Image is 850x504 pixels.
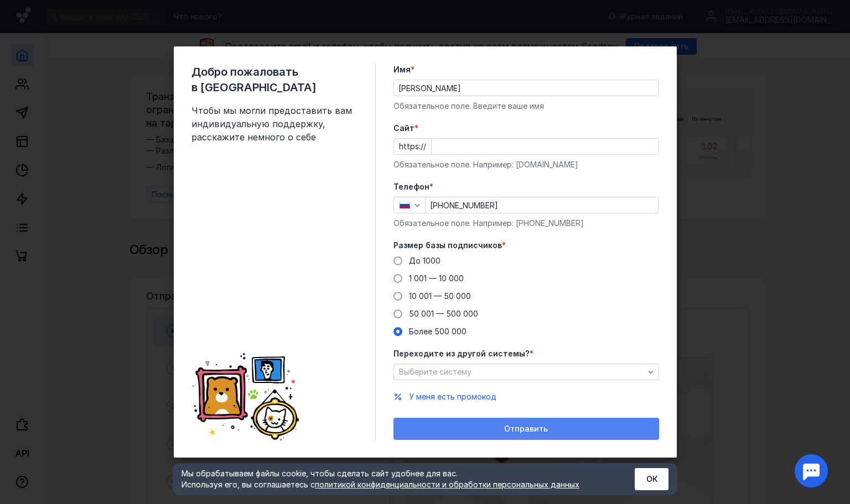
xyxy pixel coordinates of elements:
[393,64,411,75] span: Имя
[393,123,414,134] span: Cайт
[191,104,357,144] span: Чтобы мы могли предоставить вам индивидуальную поддержку, расскажите немного о себе
[393,181,429,192] span: Телефон
[393,218,659,229] div: Обязательное поле. Например: [PHONE_NUMBER]
[315,480,579,489] a: политикой конфиденциальности и обработки персональных данных
[409,327,467,336] span: Более 500 000
[409,392,496,401] span: У меня есть промокод
[504,424,548,434] span: Отправить
[393,418,659,440] button: Отправить
[409,391,496,402] button: У меня есть промокод
[393,364,659,380] button: Выберите систему
[409,256,440,265] span: До 1000
[191,64,357,95] span: Добро пожаловать в [GEOGRAPHIC_DATA]
[409,274,464,283] span: 1 001 — 10 000
[409,291,471,301] span: 10 001 — 50 000
[393,348,530,359] span: Переходите из другой системы?
[182,468,608,490] div: Мы обрабатываем файлы cookie, чтобы сделать сайт удобнее для вас. Используя его, вы соглашаетесь c
[409,309,478,318] span: 50 001 — 500 000
[399,367,471,376] span: Выберите систему
[393,159,659,170] div: Обязательное поле. Например: [DOMAIN_NAME]
[635,468,668,490] button: ОК
[393,101,659,112] div: Обязательное поле. Введите ваше имя
[393,240,502,251] span: Размер базы подписчиков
